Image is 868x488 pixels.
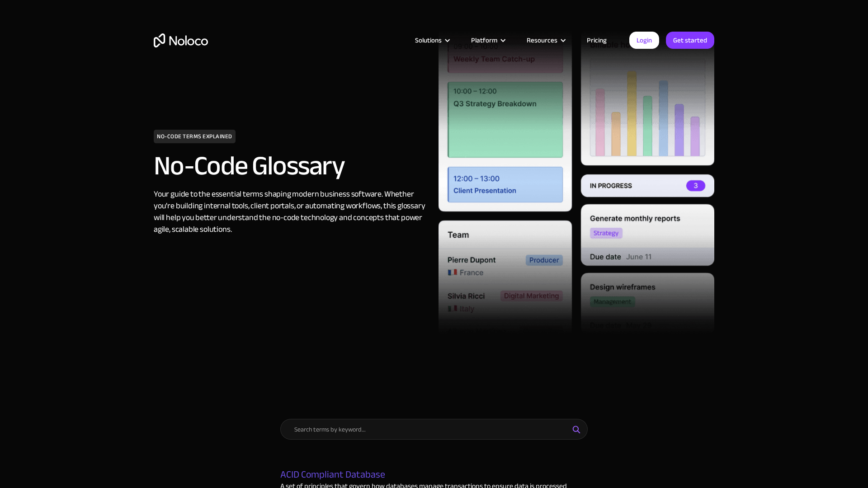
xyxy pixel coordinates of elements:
[629,32,659,49] a: Login
[154,188,429,235] div: Your guide to the essential terms shaping modern business software. Whether you're building inter...
[527,34,557,46] div: Resources
[280,469,385,481] a: ACID Compliant Database
[415,34,442,46] div: Solutions
[280,419,588,440] input: Search terms by keyword...
[515,34,576,46] div: Resources
[666,32,714,49] a: Get started
[404,34,460,46] div: Solutions
[154,33,208,47] a: home
[154,130,236,143] h1: NO-CODE TERMS EXPLAINED
[154,152,429,179] h2: No-Code Glossary
[471,34,497,46] div: Platform
[280,419,588,462] form: Email Form
[576,34,618,46] a: Pricing
[460,34,515,46] div: Platform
